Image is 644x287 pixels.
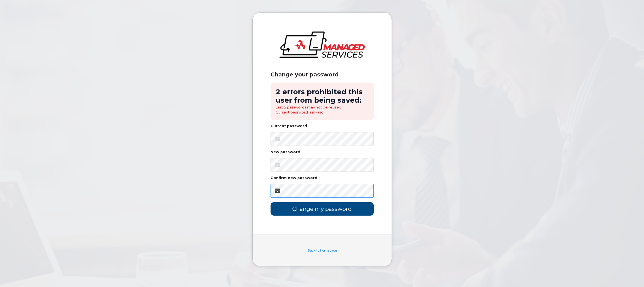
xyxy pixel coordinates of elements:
img: logo-large.png [279,32,365,58]
label: New password [271,150,300,154]
label: Current password [271,124,307,128]
h2: 2 errors prohibited this user from being saved: [276,88,369,105]
li: Current password is invalid [276,110,369,115]
input: Change my password [271,202,374,215]
a: Back to homepage [307,249,337,252]
label: Confirm new password [271,176,317,180]
div: Change your password [271,71,374,78]
li: Last 5 passwords may not be reused [276,105,369,110]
